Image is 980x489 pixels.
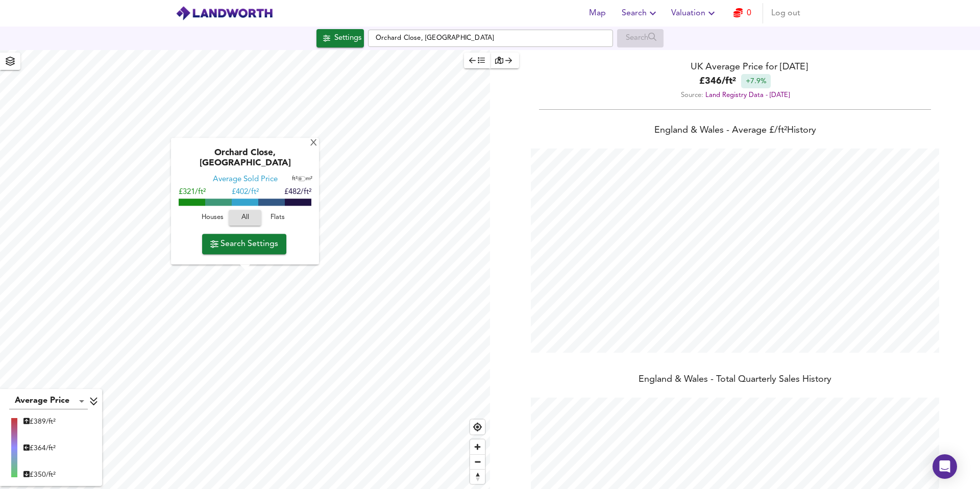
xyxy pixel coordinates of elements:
button: Log out [767,3,804,23]
div: +7.9% [741,74,771,88]
span: Houses [199,212,226,224]
div: £ 364/ft² [23,443,56,453]
div: Settings [334,32,361,45]
button: Reset bearing to north [470,469,485,484]
div: X [309,139,318,149]
div: Open Intercom Messenger [933,454,957,479]
div: Enable a Source before running a Search [617,29,664,47]
img: logo [176,6,273,21]
div: Average Price [9,393,88,409]
span: ft² [292,177,298,182]
span: m² [306,177,312,182]
span: Log out [771,6,800,20]
input: Enter a location... [368,30,613,47]
span: Search Settings [210,237,278,251]
div: Orchard Close, [GEOGRAPHIC_DATA] [176,149,314,175]
div: England & Wales - Total Quarterly Sales History [490,373,980,387]
span: Map [585,6,609,20]
span: Valuation [671,6,718,20]
div: UK Average Price for [DATE] [490,60,980,74]
span: £ 402/ft² [232,189,259,197]
div: Average Sold Price [213,175,278,185]
span: Search [622,6,659,20]
span: Reset bearing to north [470,470,485,484]
button: All [229,210,261,226]
span: £321/ft² [179,189,206,197]
button: Zoom out [470,454,485,469]
span: £482/ft² [284,189,311,197]
button: Find my location [470,420,485,434]
span: All [234,212,256,224]
button: Search Settings [202,234,286,254]
a: Land Registry Data - [DATE] [705,92,790,99]
div: Source: [490,88,980,102]
b: £ 346 / ft² [699,75,736,88]
div: England & Wales - Average £/ ft² History [490,124,980,138]
button: Valuation [667,3,722,23]
button: Search [618,3,663,23]
span: Flats [264,212,291,224]
button: Settings [316,29,364,47]
button: 0 [726,3,758,23]
button: Houses [196,210,229,226]
button: Zoom in [470,439,485,454]
div: £ 389/ft² [23,417,56,427]
a: 0 [733,6,751,20]
div: Click to configure Search Settings [316,29,364,47]
div: £ 350/ft² [23,470,56,480]
button: Flats [261,210,294,226]
button: Map [581,3,614,23]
